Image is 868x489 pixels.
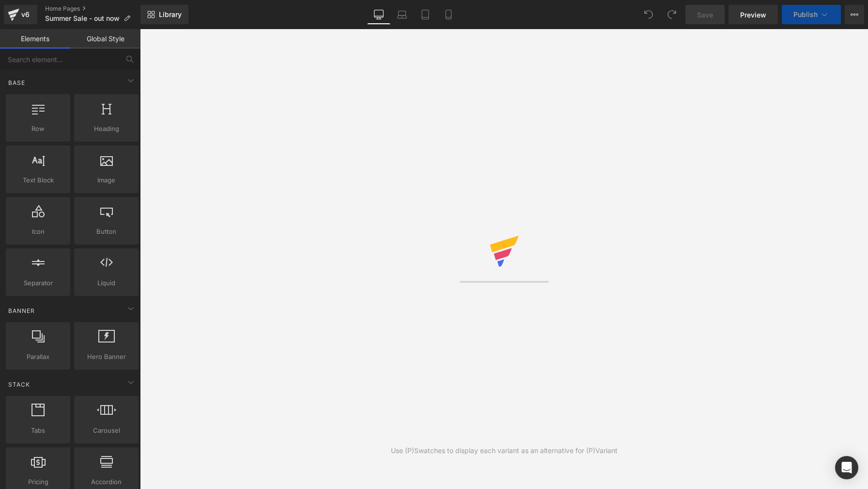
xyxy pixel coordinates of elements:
span: Publish [793,11,818,18]
span: Heading [77,124,136,134]
a: Desktop [367,5,390,24]
span: Carousel [77,425,136,436]
div: Open Intercom Messenger [835,456,858,479]
span: Base [7,78,26,87]
span: Row [9,124,67,134]
span: Summer Sale - out now [45,15,120,22]
span: Text Block [9,175,67,185]
span: Pricing [9,477,67,487]
button: Publish [782,5,841,24]
button: Redo [662,5,682,24]
a: Laptop [390,5,414,24]
div: Use (P)Swatches to display each variant as an alternative for (P)Variant [391,445,618,456]
span: Separator [9,278,67,288]
div: v6 [19,8,31,21]
a: New Library [140,5,188,24]
span: Library [159,10,182,19]
a: Tablet [414,5,437,24]
button: More [845,5,864,24]
a: v6 [4,5,37,24]
button: Undo [639,5,658,24]
span: Banner [7,306,36,315]
span: Button [77,227,136,237]
a: Home Pages [45,5,140,13]
span: Save [697,10,713,20]
span: Parallax [9,352,67,362]
span: Accordion [77,477,136,487]
span: Preview [740,10,766,20]
span: Icon [9,227,67,237]
span: Stack [7,380,31,389]
a: Preview [728,5,778,24]
span: Tabs [9,425,67,436]
span: Liquid [77,278,136,288]
span: Hero Banner [77,352,136,362]
a: Global Style [70,29,140,49]
a: Mobile [437,5,460,24]
span: Image [77,175,136,185]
